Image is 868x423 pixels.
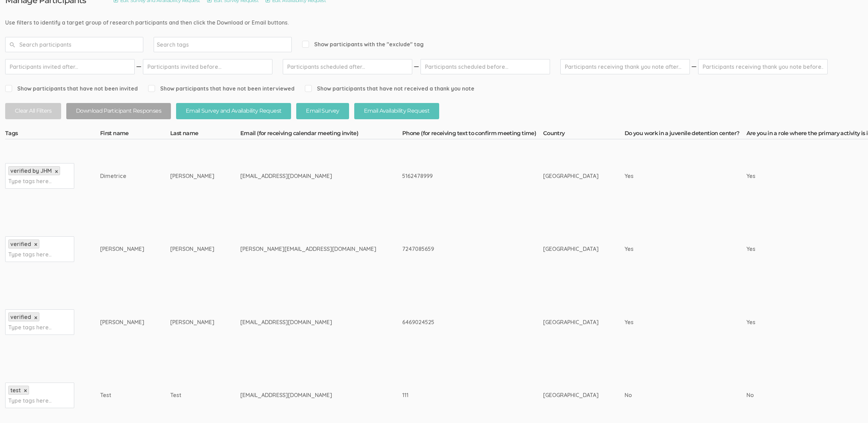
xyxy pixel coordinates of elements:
div: Yes [625,318,720,326]
a: × [34,242,37,247]
div: [EMAIL_ADDRESS][DOMAIN_NAME] [240,318,376,326]
div: Yes [625,172,720,180]
a: × [55,169,58,175]
div: 7247085659 [402,245,517,253]
span: test [10,387,21,394]
img: dash.svg [691,59,697,74]
span: Show participants that have not been interviewed [148,85,295,93]
span: Show participants that have not been invited [5,85,138,93]
div: [EMAIL_ADDRESS][DOMAIN_NAME] [240,391,376,399]
span: Show participants with the "exclude" tag [302,40,424,48]
th: Tags [5,130,100,139]
iframe: Chat Widget [833,390,868,423]
div: Test [100,391,144,399]
button: Email Survey [296,103,349,119]
div: [GEOGRAPHIC_DATA] [543,318,599,326]
input: Type tags here... [8,177,51,186]
input: Participants receiving thank you note before... [698,59,828,74]
input: Participants invited before... [143,59,272,74]
button: Email Survey and Availability Request [176,103,291,119]
div: [PERSON_NAME] [170,172,214,180]
input: Type tags here... [8,323,51,332]
th: Country [543,130,625,139]
img: dash.svg [413,59,420,74]
th: First name [100,130,170,139]
div: [PERSON_NAME] [170,318,214,326]
input: Participants scheduled before... [421,59,550,74]
div: [GEOGRAPHIC_DATA] [543,391,599,399]
input: Search participants [5,37,143,52]
button: Download Participant Responses [66,103,171,119]
button: Clear All Filters [5,103,61,119]
a: × [24,388,27,394]
input: Participants receiving thank you note after... [560,59,690,74]
span: Show participants that have not received a thank you note [305,85,474,93]
div: [GEOGRAPHIC_DATA] [543,172,599,180]
span: verified by JHM [10,167,52,174]
div: [GEOGRAPHIC_DATA] [543,245,599,253]
div: [PERSON_NAME] [170,245,214,253]
div: 6469024525 [402,318,517,326]
input: Participants invited after... [5,59,135,74]
div: [PERSON_NAME] [100,245,144,253]
input: Search tags [157,40,200,49]
th: Last name [170,130,240,139]
span: verified [10,241,31,247]
div: 111 [402,391,517,399]
input: Type tags here... [8,250,51,259]
div: Dimetrice [100,172,144,180]
a: × [34,315,37,321]
div: Test [170,391,214,399]
span: verified [10,313,31,320]
th: Do you work in a juvenile detention center? [625,130,746,139]
th: Phone (for receiving text to confirm meeting time) [402,130,543,139]
img: dash.svg [135,59,142,74]
div: [PERSON_NAME] [100,318,144,326]
th: Email (for receiving calendar meeting invite) [240,130,402,139]
input: Participants scheduled after... [283,59,412,74]
input: Type tags here... [8,396,51,405]
div: [PERSON_NAME][EMAIL_ADDRESS][DOMAIN_NAME] [240,245,376,253]
button: Email Availability Request [354,103,439,119]
div: No [625,391,720,399]
div: 5162478999 [402,172,517,180]
div: [EMAIL_ADDRESS][DOMAIN_NAME] [240,172,376,180]
div: Yes [625,245,720,253]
